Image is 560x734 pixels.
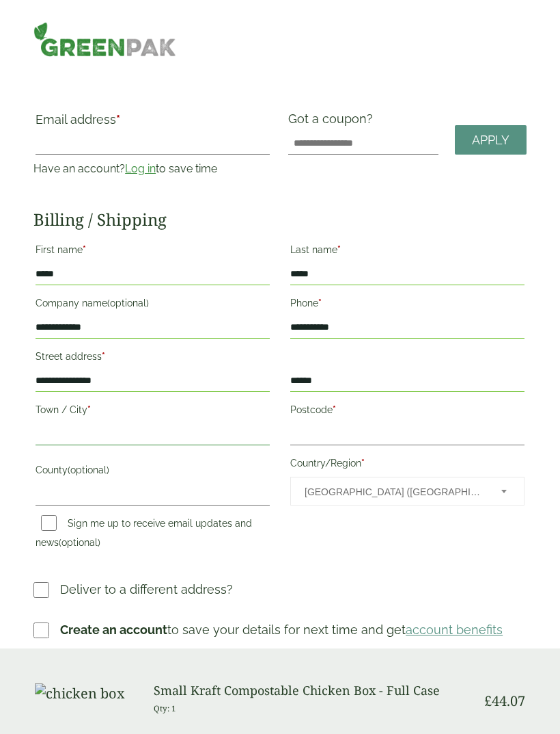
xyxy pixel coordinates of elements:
[318,298,322,309] abbr: required
[41,515,57,531] input: Sign me up to receive email updates and news(optional)
[361,458,365,469] abbr: required
[455,125,527,155] a: Apply
[290,454,524,477] label: Country/Region
[406,622,503,637] a: account benefits
[36,293,270,317] label: Company name
[288,112,378,133] label: Got a coupon?
[60,622,167,637] strong: Create an account
[36,240,270,263] label: First name
[83,244,86,255] abbr: required
[290,477,524,506] span: Country/Region
[33,210,527,230] h2: Billing / Shipping
[337,244,341,255] abbr: required
[125,162,156,175] a: Log in
[290,293,524,317] label: Phone
[116,112,120,127] abbr: required
[305,477,483,506] span: United Kingdom (UK)
[472,133,509,148] span: Apply
[60,620,503,639] p: to save your details for next time and get
[290,240,524,263] label: Last name
[36,347,270,370] label: Street address
[59,537,100,548] span: (optional)
[68,464,109,475] span: (optional)
[36,400,270,423] label: Town / City
[36,518,252,552] label: Sign me up to receive email updates and news
[333,404,336,415] abbr: required
[36,460,270,484] label: County
[33,161,272,177] p: Have an account? to save time
[290,400,524,423] label: Postcode
[87,404,91,415] abbr: required
[102,351,105,362] abbr: required
[36,114,270,133] label: Email address
[60,580,233,599] p: Deliver to a different address?
[33,22,176,57] img: GreenPak Supplies
[107,298,149,309] span: (optional)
